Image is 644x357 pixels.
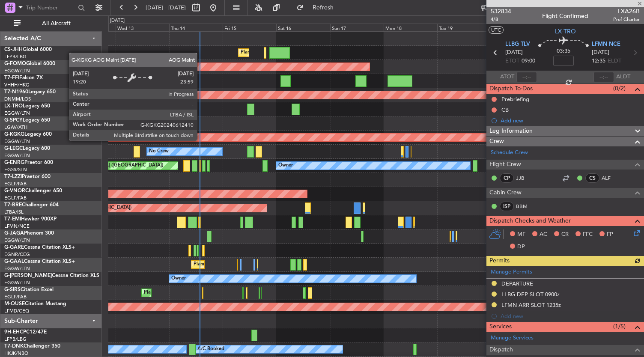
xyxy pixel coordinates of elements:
[4,287,21,292] span: G-SIRS
[4,273,99,278] a: G-[PERSON_NAME]Cessna Citation XLS
[489,216,571,226] span: Dispatch Checks and Weather
[583,230,593,239] span: FFC
[4,89,28,95] span: T7-N1960
[4,132,24,137] span: G-KGKG
[489,137,504,146] span: Crew
[4,237,30,244] a: EGGW/LTN
[144,286,279,299] div: Planned Maint [GEOGRAPHIC_DATA] ([GEOGRAPHIC_DATA])
[437,24,491,31] div: Tue 19
[4,217,57,222] a: T7-EMIHawker 900XP
[26,1,75,14] input: Trip Number
[4,188,25,193] span: G-VNOR
[522,57,535,65] span: 09:00
[330,24,384,31] div: Sun 17
[305,5,341,11] span: Refresh
[169,24,223,31] div: Thu 14
[4,61,55,66] a: G-FOMOGlobal 6000
[4,138,30,145] a: EGGW/LTN
[613,322,626,331] span: (1/5)
[4,146,23,151] span: G-LEGC
[4,245,75,250] a: G-GARECessna Citation XLS+
[4,294,27,300] a: EGLF/FAB
[505,40,530,49] span: LLBG TLV
[542,12,588,21] div: Flight Confirmed
[516,202,535,210] a: BBM
[4,202,22,208] span: T7-BRE
[4,47,52,52] a: CS-JHHGlobal 6000
[194,258,225,271] div: Planned Maint
[4,350,28,357] a: HKJK/NBO
[4,47,23,52] span: CS-JHH
[146,4,186,12] span: [DATE] - [DATE]
[4,259,24,264] span: G-GAAL
[4,287,54,292] a: G-SIRSCitation Excel
[489,188,522,198] span: Cabin Crew
[505,57,519,65] span: ETOT
[110,17,125,24] div: [DATE]
[4,118,23,123] span: G-SPCY
[292,1,344,15] button: Refresh
[608,57,621,65] span: ELDT
[500,73,514,81] span: ATOT
[4,344,24,349] span: T7-DNK
[4,174,22,179] span: T7-LZZI
[592,57,605,65] span: 12:35
[489,126,533,136] span: Leg Information
[4,251,30,258] a: EGNR/CEG
[116,24,169,31] div: Wed 13
[489,84,533,94] span: Dispatch To-Dos
[500,202,514,211] div: ISP
[592,40,620,49] span: LFMN NCE
[489,345,513,355] span: Dispatch
[4,124,27,131] a: LGAV/ATH
[276,24,330,31] div: Sat 16
[491,7,511,16] span: 532834
[602,174,621,182] a: ALF
[4,223,30,229] a: LFMN/NCE
[613,7,640,16] span: LXA26B
[223,24,276,31] div: Fri 15
[4,174,51,179] a: T7-LZZIPraetor 600
[616,73,630,81] span: ALDT
[4,61,26,66] span: G-FOMO
[4,68,30,74] a: EGGW/LTN
[561,230,569,239] span: CR
[4,89,56,95] a: T7-N1960Legacy 650
[540,230,547,239] span: AC
[4,181,27,187] a: EGLF/FAB
[4,188,62,193] a: G-VNORChallenger 650
[384,24,437,31] div: Mon 18
[505,48,523,57] span: [DATE]
[501,117,640,124] div: Add new
[4,245,24,250] span: G-GARE
[555,27,576,36] span: LX-TRO
[489,160,521,170] span: Flight Crew
[500,173,514,183] div: CP
[585,173,599,183] div: CS
[4,259,75,264] a: G-GAALCessna Citation XLS+
[501,95,529,103] div: Prebriefing
[613,16,640,23] span: Pref Charter
[4,104,50,109] a: LX-TROLegacy 650
[489,322,512,332] span: Services
[491,149,528,157] a: Schedule Crew
[4,118,50,123] a: G-SPCYLegacy 650
[4,336,27,342] a: LFPB/LBG
[4,167,27,173] a: EGSS/STN
[491,16,511,23] span: 4/8
[4,146,50,151] a: G-LEGCLegacy 600
[4,82,30,88] a: VHHH/HKG
[4,209,24,215] a: LTBA/ISL
[197,343,224,356] div: A/C Booked
[4,104,23,109] span: LX-TRO
[4,308,29,314] a: LFMD/CEQ
[241,46,376,59] div: Planned Maint [GEOGRAPHIC_DATA] ([GEOGRAPHIC_DATA])
[4,280,30,286] a: EGGW/LTN
[607,230,613,239] span: FP
[4,273,52,278] span: G-[PERSON_NAME]
[4,195,27,201] a: EGLF/FAB
[4,217,21,222] span: T7-EMI
[4,75,43,80] a: T7-FFIFalcon 7X
[4,202,59,208] a: T7-BREChallenger 604
[517,243,525,251] span: DP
